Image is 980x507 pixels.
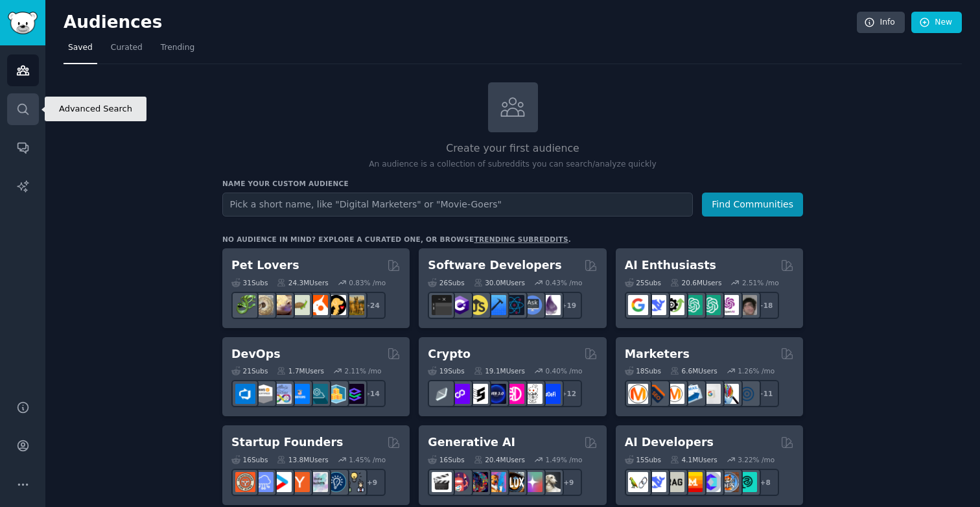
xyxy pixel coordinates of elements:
img: ethfinance [432,384,452,404]
img: MarketingResearch [719,384,739,404]
div: + 9 [358,469,386,496]
div: 20.6M Users [670,278,721,287]
span: Saved [68,42,93,54]
h2: Pet Lovers [231,257,299,274]
h2: Crypto [428,346,471,362]
h3: Name your custom audience [222,179,803,188]
img: EntrepreneurRideAlong [235,472,255,492]
h2: AI Enthusiasts [625,257,716,274]
img: Docker_DevOps [272,384,292,404]
div: 1.26 % /mo [738,366,775,375]
h2: Marketers [625,346,690,362]
img: LangChain [628,472,648,492]
div: + 12 [555,380,582,407]
img: SaaS [253,472,274,492]
img: dalle2 [450,472,470,492]
img: ethstaker [468,384,488,404]
span: Trending [161,42,194,54]
img: googleads [701,384,721,404]
img: reactnative [504,295,524,315]
img: dogbreed [344,295,364,315]
div: 1.45 % /mo [349,455,386,464]
img: platformengineering [308,384,328,404]
img: deepdream [468,472,488,492]
img: learnjavascript [468,295,488,315]
div: 13.8M Users [277,455,328,464]
div: 16 Sub s [428,455,464,464]
div: 20.4M Users [474,455,525,464]
div: 3.22 % /mo [738,455,775,464]
div: No audience in mind? Explore a curated one, or browse . [222,235,571,244]
h2: Generative AI [428,434,515,451]
img: MistralAI [682,472,703,492]
img: PetAdvice [326,295,346,315]
img: azuredevops [235,384,255,404]
a: Info [857,12,905,34]
h2: DevOps [231,346,281,362]
div: + 19 [555,292,582,319]
img: leopardgeckos [272,295,292,315]
div: 16 Sub s [231,455,268,464]
img: DeepSeek [646,472,666,492]
img: aivideo [432,472,452,492]
img: ballpython [253,295,274,315]
img: content_marketing [628,384,648,404]
img: OpenAIDev [719,295,739,315]
img: FluxAI [504,472,524,492]
div: 1.7M Users [277,366,324,375]
img: csharp [450,295,470,315]
div: 0.40 % /mo [546,366,583,375]
img: CryptoNews [522,384,542,404]
div: 21 Sub s [231,366,268,375]
div: 19 Sub s [428,366,464,375]
img: AIDevelopersSociety [737,472,757,492]
h2: Audiences [64,12,857,33]
img: AskComputerScience [522,295,542,315]
img: defiblockchain [504,384,524,404]
div: 0.43 % /mo [546,278,583,287]
button: Find Communities [702,193,803,217]
img: starryai [522,472,542,492]
img: web3 [486,384,506,404]
img: ArtificalIntelligence [737,295,757,315]
div: 4.1M Users [670,455,717,464]
div: + 24 [358,292,386,319]
img: growmybusiness [344,472,364,492]
img: DeepSeek [646,295,666,315]
img: cockatiel [308,295,328,315]
div: + 11 [752,380,779,407]
img: GummySearch logo [8,12,38,34]
h2: Create your first audience [222,141,803,157]
img: ycombinator [290,472,310,492]
a: trending subreddits [474,235,568,243]
div: 25 Sub s [625,278,661,287]
img: indiehackers [308,472,328,492]
div: 18 Sub s [625,366,661,375]
img: aws_cdk [326,384,346,404]
div: 19.1M Users [474,366,525,375]
a: Trending [156,38,199,64]
div: 0.83 % /mo [349,278,386,287]
a: New [911,12,962,34]
img: DreamBooth [541,472,561,492]
div: 1.49 % /mo [546,455,583,464]
img: DevOpsLinks [290,384,310,404]
img: AWS_Certified_Experts [253,384,274,404]
img: GoogleGeminiAI [628,295,648,315]
img: defi_ [541,384,561,404]
div: 2.11 % /mo [345,366,382,375]
img: AItoolsCatalog [664,295,684,315]
img: OpenSourceAI [701,472,721,492]
input: Pick a short name, like "Digital Marketers" or "Movie-Goers" [222,193,693,217]
img: llmops [719,472,739,492]
div: + 18 [752,292,779,319]
img: OnlineMarketing [737,384,757,404]
h2: AI Developers [625,434,714,451]
img: turtle [290,295,310,315]
p: An audience is a collection of subreddits you can search/analyze quickly [222,159,803,171]
div: 6.6M Users [670,366,717,375]
h2: Startup Founders [231,434,343,451]
img: startup [272,472,292,492]
img: Rag [664,472,684,492]
div: + 9 [555,469,582,496]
